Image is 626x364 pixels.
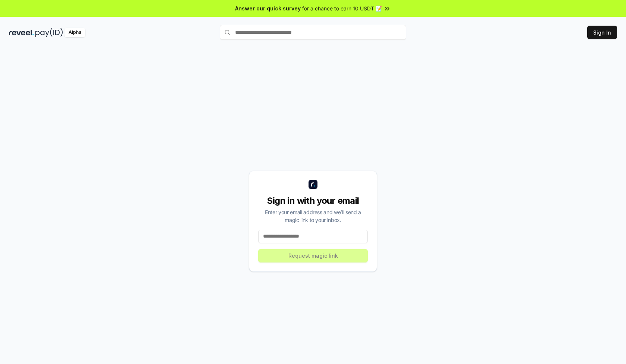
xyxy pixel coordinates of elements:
[9,28,34,37] img: reveel_dark
[258,208,368,224] div: Enter your email address and we’ll send a magic link to your inbox.
[235,4,301,12] span: Answer our quick survey
[258,195,368,207] div: Sign in with your email
[587,26,617,39] button: Sign In
[35,28,63,37] img: pay_id
[302,4,382,12] span: for a chance to earn 10 USDT 📝
[309,180,317,189] img: logo_small
[64,28,85,37] div: Alpha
